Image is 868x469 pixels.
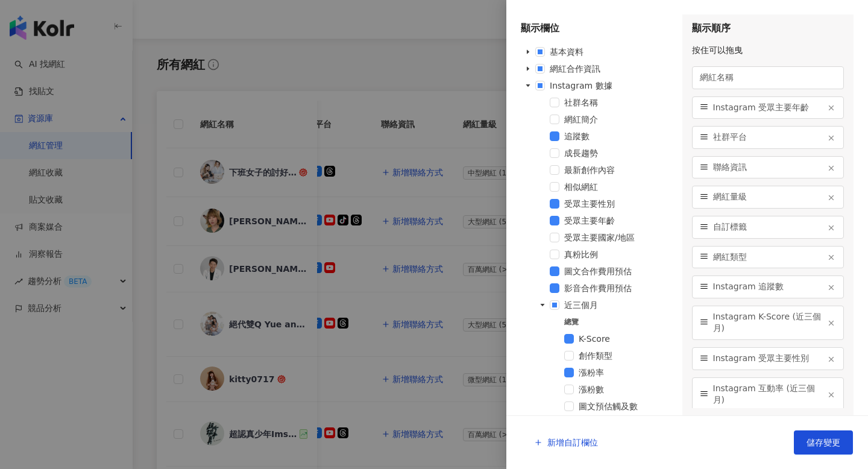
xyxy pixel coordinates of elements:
[564,233,635,242] span: 受眾主要國家/地區
[579,368,604,377] span: 漲粉率
[579,348,673,363] span: 創作類型
[692,246,844,269] div: 網紅類型
[564,98,598,107] span: 社群名稱
[692,22,844,35] div: 顯示順序
[550,81,612,90] span: Instagram 數據
[564,300,598,310] span: 近三個月
[521,430,611,455] button: 新增自訂欄位
[579,382,673,397] span: 漲粉數
[692,45,844,57] div: 按住可以拖曳
[692,96,844,119] div: Instagram 受眾主要年齡
[550,78,673,93] span: Instagram 數據
[807,438,840,447] span: 儲存變更
[713,353,822,365] span: Instagram 受眾主要性別
[700,72,837,84] span: 網紅名稱
[564,180,673,194] span: 相似網紅
[564,182,598,192] span: 相似網紅
[564,163,673,177] span: 最新創作內容
[564,115,598,124] span: 網紅簡介
[564,264,673,279] span: 圖文合作費用預估
[564,281,673,295] span: 影音合作費用預估
[579,334,610,344] span: K-Score
[713,281,822,293] span: Instagram 追蹤數
[713,191,822,203] span: 網紅量級
[564,213,673,228] span: 受眾主要年齡
[713,383,822,406] span: Instagram 互動率 (近三個月)
[525,66,531,72] span: caret-down
[713,102,822,114] span: Instagram 受眾主要年齡
[579,399,673,414] span: 圖文預估觸及數
[564,199,615,209] span: 受眾主要性別
[794,430,853,455] button: 儲存變更
[692,306,844,340] div: Instagram K-Score (近三個月)
[521,22,673,35] div: 顯示欄位
[692,156,844,179] div: 聯絡資訊
[713,131,822,143] span: 社群平台
[692,186,844,209] div: 網紅量級
[547,438,598,447] span: 新增自訂欄位
[550,64,600,74] span: 網紅合作資訊
[564,95,673,110] span: 社群名稱
[564,230,673,245] span: 受眾主要國家/地區
[579,385,604,394] span: 漲粉數
[579,365,673,380] span: 漲粉率
[564,283,632,293] span: 影音合作費用預估
[564,298,673,312] span: 近三個月
[564,148,598,158] span: 成長趨勢
[564,129,673,143] span: 追蹤數
[692,347,844,370] div: Instagram 受眾主要性別
[692,275,844,298] div: Instagram 追蹤數
[550,61,673,76] span: 網紅合作資訊
[713,311,822,335] span: Instagram K-Score (近三個月)
[713,162,822,174] span: 聯絡資訊
[579,332,673,346] span: K-Score
[713,251,822,263] span: 網紅類型
[564,146,673,160] span: 成長趨勢
[692,377,844,412] div: Instagram 互動率 (近三個月)
[525,49,531,55] span: caret-down
[564,112,673,127] span: 網紅簡介
[564,165,615,175] span: 最新創作內容
[564,216,615,225] span: 受眾主要年齡
[713,221,822,233] span: 自訂標籤
[550,47,583,57] span: 基本資料
[564,266,632,276] span: 圖文合作費用預估
[525,83,531,89] span: caret-down
[564,197,673,211] span: 受眾主要性別
[579,401,638,411] span: 圖文預估觸及數
[564,250,598,259] span: 真粉比例
[692,126,844,149] div: 社群平台
[564,131,590,141] span: 追蹤數
[692,216,844,239] div: 自訂標籤
[564,247,673,262] span: 真粉比例
[564,315,673,329] div: 總覽
[539,302,546,308] span: caret-down
[579,351,612,360] span: 創作類型
[550,45,673,59] span: 基本資料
